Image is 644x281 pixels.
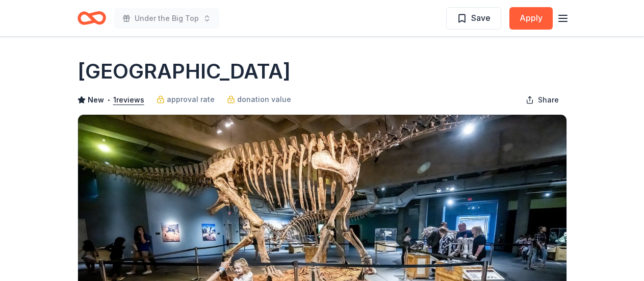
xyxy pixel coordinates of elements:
span: approval rate [167,93,215,106]
button: Apply [509,7,553,30]
a: donation value [227,93,291,106]
a: approval rate [157,93,215,106]
span: donation value [237,93,291,106]
button: Share [518,90,567,110]
button: Under the Big Top [114,8,219,29]
span: Under the Big Top [135,12,199,24]
a: Home [78,6,106,30]
span: New [88,94,104,106]
span: Share [538,94,559,106]
span: Save [471,11,491,24]
button: 1reviews [113,94,144,106]
button: Save [446,7,501,30]
h1: [GEOGRAPHIC_DATA] [78,57,291,86]
span: • [107,96,110,104]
